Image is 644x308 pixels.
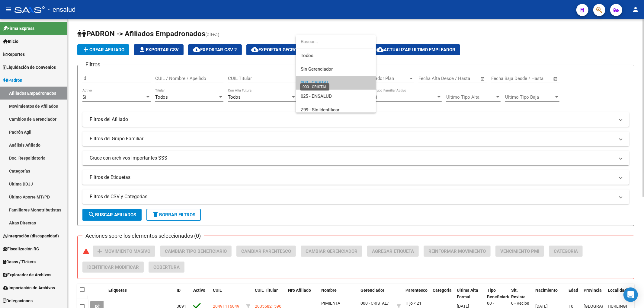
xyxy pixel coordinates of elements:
[301,49,371,62] span: Todos
[623,287,638,302] div: Open Intercom Messenger
[301,80,329,85] span: 000 - CRISTAL
[296,35,373,48] input: dropdown search
[301,94,332,99] span: 025 - ENSALUD
[301,107,339,113] span: Z99 - Sin Identificar
[301,66,333,72] span: Sin Gerenciador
